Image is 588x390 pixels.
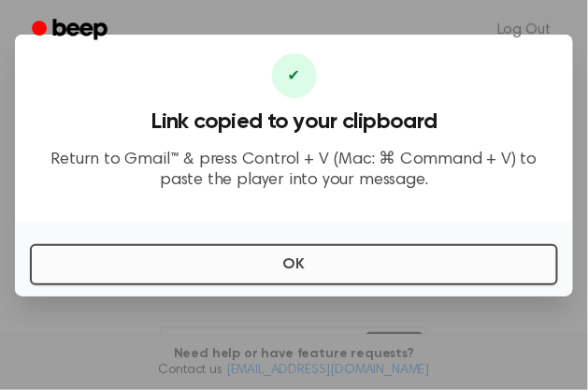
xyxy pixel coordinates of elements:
a: Beep [19,12,124,49]
a: Log Out [479,7,569,52]
button: OK [30,244,558,285]
h3: Link copied to your clipboard [30,109,558,135]
div: ✔ [272,53,317,98]
p: Return to Gmail™ & press Control + V (Mac: ⌘ Command + V) to paste the player into your message. [30,150,558,192]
